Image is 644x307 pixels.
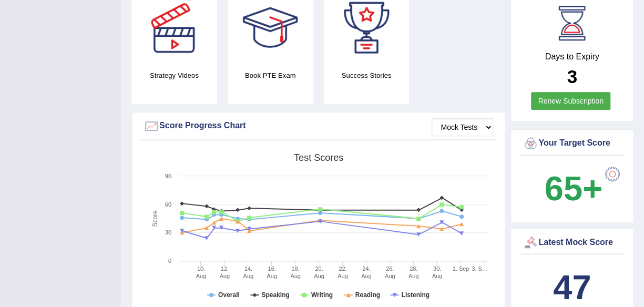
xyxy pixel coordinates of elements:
tspan: Writing [311,291,333,299]
tspan: 22. [339,265,346,272]
tspan: 10. [197,265,205,272]
h4: Days to Expiry [523,52,621,62]
tspan: 14. [244,265,252,272]
tspan: Reading [355,291,380,299]
tspan: Score [151,210,159,227]
h4: Strategy Videos [131,70,217,81]
b: 3 [567,66,577,87]
text: 30 [165,229,171,236]
tspan: 30. [433,265,441,272]
tspan: 20. [315,265,323,272]
div: Score Progress Chart [144,118,493,134]
tspan: Aug [290,273,301,279]
tspan: Aug [432,273,443,279]
tspan: 1. Sep [452,265,469,272]
tspan: Overall [218,291,240,299]
tspan: Test scores [294,152,343,163]
tspan: 12. [221,265,229,272]
tspan: 28. [410,265,417,272]
tspan: 18. [291,265,299,272]
tspan: Aug [338,273,348,279]
b: 65+ [545,169,602,208]
text: 0 [168,258,171,264]
h4: Success Stories [324,70,410,81]
tspan: Aug [220,273,230,279]
tspan: Listening [402,291,430,299]
tspan: Aug [196,273,207,279]
tspan: 26. [386,265,394,272]
text: 90 [165,173,171,179]
tspan: 16. [268,265,275,272]
div: Your Target Score [523,136,621,151]
b: 47 [553,268,591,306]
a: Renew Subscription [531,92,610,110]
tspan: 3. S… [472,265,488,272]
h4: Book PTE Exam [228,70,313,81]
tspan: 24. [362,265,370,272]
tspan: Aug [408,273,419,279]
div: Latest Mock Score [523,234,621,250]
tspan: Aug [267,273,277,279]
tspan: Aug [385,273,395,279]
tspan: Speaking [261,291,289,299]
tspan: Aug [361,273,372,279]
text: 60 [165,201,171,208]
tspan: Aug [314,273,324,279]
tspan: Aug [243,273,253,279]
